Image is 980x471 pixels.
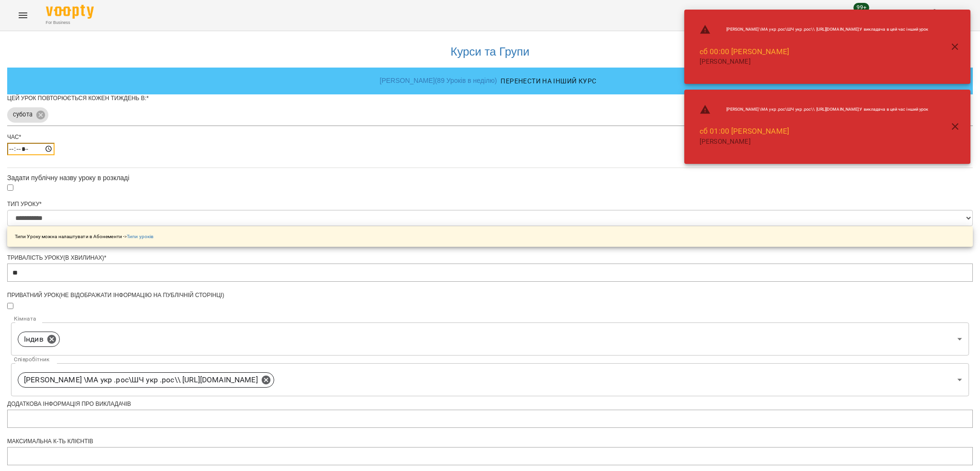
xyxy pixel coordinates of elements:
[7,291,973,299] div: Приватний урок(не відображати інформацію на публічній сторінці)
[7,107,48,123] div: субота
[7,133,973,141] div: Час
[700,137,929,147] p: [PERSON_NAME]
[380,77,497,84] a: [PERSON_NAME] ( 89 Уроків в неділю )
[7,254,973,262] div: Тривалість уроку(в хвилинах)
[46,5,94,19] img: Voopty Logo
[15,233,154,240] p: Типи Уроку можна налаштувати в Абонементи ->
[700,47,789,56] a: сб 00:00 [PERSON_NAME]
[700,126,789,136] a: сб 01:00 [PERSON_NAME]
[692,20,936,39] li: [PERSON_NAME] \МА укр .рос\ШЧ укр .рос\\ [URL][DOMAIN_NAME] : У викладача в цей час інший урок
[18,372,274,388] div: [PERSON_NAME] \МА укр .рос\ШЧ укр .рос\\ [URL][DOMAIN_NAME]
[501,75,596,87] span: Перенести на інший курс
[854,3,869,12] span: 99+
[7,437,973,446] div: Максимальна к-ть клієнтів
[7,94,973,103] div: Цей урок повторюється кожен тиждень в:
[24,374,258,386] p: [PERSON_NAME] \МА укр .рос\ШЧ укр .рос\\ [URL][DOMAIN_NAME]
[7,173,973,183] div: Задати публічну назву уроку в розкладі
[11,363,969,396] div: [PERSON_NAME] \МА укр .рос\ШЧ укр .рос\\ [URL][DOMAIN_NAME]
[11,322,969,356] div: Індив
[46,20,94,26] span: For Business
[12,46,968,58] h3: Курси та Групи
[700,57,929,67] p: [PERSON_NAME]
[7,104,973,126] div: субота
[127,234,154,239] a: Типи уроків
[24,333,44,345] p: Індив
[692,100,936,119] li: [PERSON_NAME] \МА укр .рос\ШЧ укр .рос\\ [URL][DOMAIN_NAME] : У викладача в цей час інший урок
[7,400,973,408] div: Додаткова інформація про викладачів
[7,110,38,119] span: субота
[497,72,600,90] button: Перенести на інший курс
[18,332,60,347] div: Індив
[11,4,34,27] button: Menu
[7,200,973,208] div: Тип Уроку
